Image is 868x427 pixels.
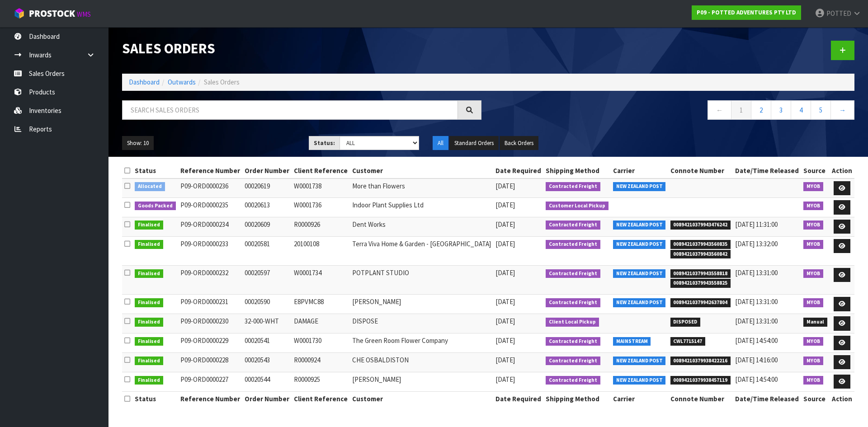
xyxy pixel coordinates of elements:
th: Date/Time Released [733,164,801,178]
a: Dashboard [129,78,160,86]
th: Order Number [242,164,292,178]
span: [DATE] [495,375,515,384]
span: MAINSTREAM [613,337,651,346]
button: Show: 10 [122,136,154,150]
span: Finalised [135,357,163,366]
td: P09-ORD0000236 [178,178,242,198]
td: More than Flowers [350,178,493,198]
td: 00020544 [242,372,292,391]
span: [DATE] [495,297,515,306]
th: Order Number [242,391,292,406]
td: P09-ORD0000229 [178,333,242,353]
span: NEW ZEALAND POST [613,376,666,385]
th: Carrier [611,164,668,178]
span: Finalised [135,318,163,327]
span: 00894210379943560835 [670,240,731,249]
td: P09-ORD0000232 [178,265,242,294]
span: [DATE] [495,356,515,364]
td: The Green Room Flower Company [350,333,493,353]
th: Carrier [611,391,668,406]
td: 00020543 [242,352,292,372]
span: POTTED [826,9,851,18]
span: [DATE] [495,239,515,248]
span: [DATE] [495,317,515,325]
td: POTPLANT STUDIO [350,265,493,294]
strong: P09 - POTTED ADVENTURES PTY LTD [697,9,796,16]
a: 2 [751,100,771,120]
th: Connote Number [668,164,733,178]
td: P09-ORD0000234 [178,217,242,236]
td: W0001738 [292,178,350,198]
td: [PERSON_NAME] [350,372,493,391]
th: Source [801,391,830,406]
th: Customer [350,164,493,178]
span: ProStock [29,8,75,19]
td: 00020541 [242,333,292,353]
td: R0000926 [292,217,350,236]
span: Customer Local Pickup [546,202,609,211]
td: Terra Viva Home & Garden - [GEOGRAPHIC_DATA] [350,236,493,265]
span: [DATE] 11:31:00 [735,220,778,229]
span: Finalised [135,298,163,307]
span: Finalised [135,240,163,249]
th: Shipping Method [543,391,611,406]
span: Contracted Freight [546,376,600,385]
a: Outwards [168,78,196,86]
th: Status [132,164,178,178]
th: Reference Number [178,164,242,178]
th: Source [801,164,830,178]
th: Reference Number [178,391,242,406]
td: P09-ORD0000228 [178,352,242,372]
td: 00020619 [242,178,292,198]
small: WMS [77,10,91,19]
span: [DATE] [495,201,515,209]
span: Finalised [135,269,163,278]
th: Date Required [493,391,543,406]
span: [DATE] [495,336,515,345]
td: [PERSON_NAME] [350,295,493,314]
a: 5 [811,100,831,120]
td: DISPOSE [350,314,493,333]
span: [DATE] 13:32:00 [735,239,778,248]
button: Back Orders [500,136,538,150]
th: Action [830,164,854,178]
td: 00020613 [242,198,292,217]
th: Action [830,391,854,406]
span: NEW ZEALAND POST [613,221,666,230]
span: Contracted Freight [546,240,600,249]
th: Date Required [493,164,543,178]
span: [DATE] 13:31:00 [735,317,778,325]
span: [DATE] [495,220,515,229]
span: NEW ZEALAND POST [613,357,666,366]
span: Allocated [135,182,165,191]
th: Status [132,391,178,406]
h1: Sales Orders [122,41,481,56]
span: DISPOSED [670,318,701,327]
span: MYOB [803,357,823,366]
td: 20100108 [292,236,350,265]
span: [DATE] 14:54:00 [735,336,778,345]
span: Goods Packed [135,202,176,211]
td: Indoor Plant Supplies Ltd [350,198,493,217]
a: → [830,100,854,120]
span: 00894210379938422216 [670,357,731,366]
td: CHE OSBALDISTON [350,352,493,372]
span: Contracted Freight [546,357,600,366]
a: 4 [791,100,811,120]
img: cube-alt.png [14,8,25,19]
input: Search sales orders [122,100,458,120]
span: MYOB [803,182,823,191]
span: Finalised [135,376,163,385]
td: P09-ORD0000235 [178,198,242,217]
td: P09-ORD0000231 [178,295,242,314]
span: 00894210379943476242 [670,221,731,230]
span: MYOB [803,298,823,307]
th: Shipping Method [543,164,611,178]
span: Contracted Freight [546,337,600,346]
th: Customer [350,391,493,406]
td: P09-ORD0000227 [178,372,242,391]
span: Contracted Freight [546,298,600,307]
span: MYOB [803,240,823,249]
span: NEW ZEALAND POST [613,240,666,249]
span: [DATE] 14:16:00 [735,356,778,364]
